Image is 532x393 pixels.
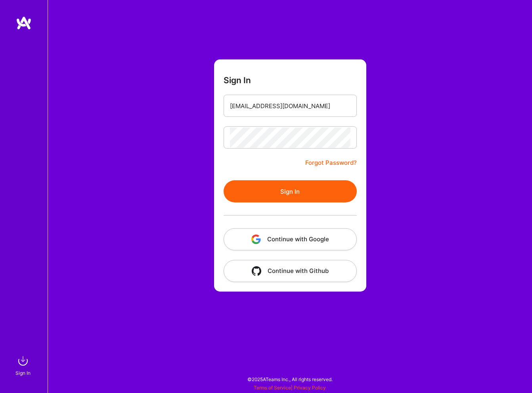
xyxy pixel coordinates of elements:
div: © 2025 ATeams Inc., All rights reserved. [48,369,532,389]
button: Sign In [224,180,357,202]
a: Privacy Policy [294,385,326,391]
input: Email... [230,96,350,116]
img: icon [251,235,261,244]
button: Continue with Github [224,260,357,282]
div: Sign In [15,369,31,377]
h3: Sign In [224,75,251,85]
button: Continue with Google [224,228,357,250]
a: Terms of Service [254,385,291,391]
img: sign in [15,353,31,369]
a: sign inSign In [17,353,31,377]
span: | [254,385,326,391]
img: logo [16,16,32,30]
a: Forgot Password? [305,158,357,168]
img: icon [252,266,261,276]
